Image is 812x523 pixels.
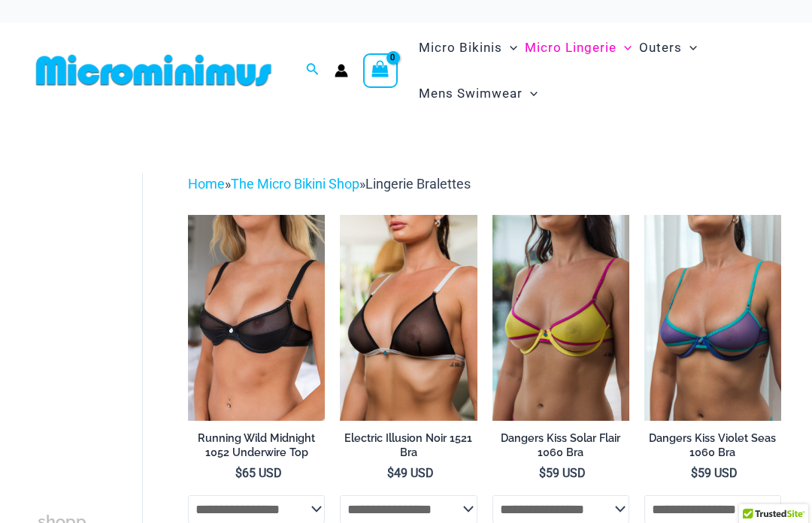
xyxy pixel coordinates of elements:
a: Home [188,176,225,192]
img: Dangers Kiss Solar Flair 1060 Bra 01 [492,215,629,420]
a: Electric Illusion Noir 1521 Bra [340,431,477,465]
iframe: TrustedSite Certified [38,161,173,461]
a: Running Wild Midnight 1052 Underwire Top [188,431,325,465]
span: $ [539,466,546,480]
span: Micro Lingerie [525,29,617,67]
a: View Shopping Cart, empty [363,53,398,88]
h2: Dangers Kiss Solar Flair 1060 Bra [492,431,629,459]
h2: Running Wild Midnight 1052 Underwire Top [188,431,325,459]
h2: Dangers Kiss Violet Seas 1060 Bra [644,431,781,459]
span: Menu Toggle [502,29,517,67]
a: Dangers Kiss Solar Flair 1060 Bra [492,431,629,465]
a: Running Wild Midnight 1052 Top 01Running Wild Midnight 1052 Top 6052 Bottom 06Running Wild Midnig... [188,215,325,420]
img: Electric Illusion Noir 1521 Bra 01 [340,215,477,420]
span: Micro Bikinis [419,29,502,67]
nav: Site Navigation [413,23,782,119]
img: Dangers Kiss Violet Seas 1060 Bra 01 [644,215,781,420]
bdi: 59 USD [691,466,738,480]
bdi: 59 USD [539,466,586,480]
span: $ [235,466,242,480]
img: MM SHOP LOGO FLAT [30,53,277,87]
span: $ [691,466,698,480]
bdi: 49 USD [387,466,434,480]
a: OutersMenu ToggleMenu Toggle [635,25,701,71]
span: Mens Swimwear [419,74,523,113]
a: Dangers Kiss Violet Seas 1060 Bra [644,431,781,465]
span: Menu Toggle [617,29,632,67]
a: Micro BikinisMenu ToggleMenu Toggle [415,25,521,71]
span: Outers [639,29,682,67]
span: Menu Toggle [682,29,697,67]
a: Mens SwimwearMenu ToggleMenu Toggle [415,71,541,116]
a: Electric Illusion Noir 1521 Bra 01Electric Illusion Noir 1521 Bra 682 Thong 07Electric Illusion N... [340,215,477,420]
a: Dangers Kiss Violet Seas 1060 Bra 01Dangers Kiss Violet Seas 1060 Bra 611 Micro 04Dangers Kiss Vi... [644,215,781,420]
a: The Micro Bikini Shop [231,176,359,192]
a: Account icon link [335,64,348,77]
a: Search icon link [306,61,320,80]
span: Lingerie Bralettes [365,176,471,192]
a: Micro LingerieMenu ToggleMenu Toggle [521,25,635,71]
h2: Electric Illusion Noir 1521 Bra [340,431,477,459]
span: » » [188,176,471,192]
span: Menu Toggle [523,74,538,113]
span: $ [387,466,394,480]
a: Dangers Kiss Solar Flair 1060 Bra 01Dangers Kiss Solar Flair 1060 Bra 02Dangers Kiss Solar Flair ... [492,215,629,420]
bdi: 65 USD [235,466,282,480]
img: Running Wild Midnight 1052 Top 01 [188,215,325,420]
